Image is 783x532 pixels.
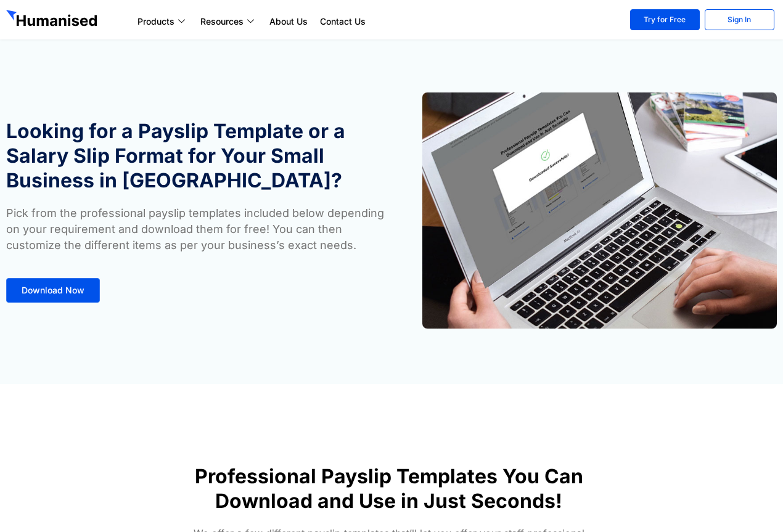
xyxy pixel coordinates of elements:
img: GetHumanised Logo [6,10,100,30]
a: Try for Free [630,9,700,30]
h1: Professional Payslip Templates You Can Download and Use in Just Seconds! [172,464,606,514]
p: Pick from the professional payslip templates included below depending on your requirement and dow... [6,205,385,253]
h1: Looking for a Payslip Template or a Salary Slip Format for Your Small Business in [GEOGRAPHIC_DATA]? [6,119,385,193]
a: Sign In [705,9,774,30]
a: Resources [194,14,263,29]
a: Products [131,14,194,29]
span: Download Now [22,286,84,295]
a: Download Now [6,278,100,303]
a: Contact Us [314,14,372,29]
a: About Us [263,14,314,29]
